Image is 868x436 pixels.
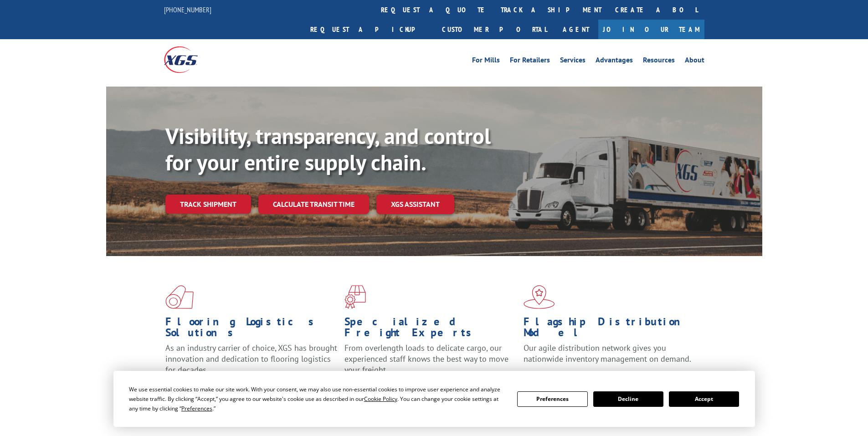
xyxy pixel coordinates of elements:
img: xgs-icon-focused-on-flooring-red [344,285,366,309]
h1: Flagship Distribution Model [524,316,696,343]
b: Visibility, transparency, and control for your entire supply chain. [165,122,491,176]
button: Preferences [517,391,587,407]
a: Join Our Team [598,20,704,39]
div: Cookie Consent Prompt [113,371,755,427]
img: xgs-icon-flagship-distribution-model-red [524,285,555,309]
a: Resources [643,56,675,67]
span: Our agile distribution network gives you nationwide inventory management on demand. [524,343,691,364]
a: Advantages [596,56,633,67]
div: We use essential cookies to make our site work. With your consent, we may also use non-essential ... [129,385,506,413]
h1: Flooring Logistics Solutions [165,316,338,343]
a: [PHONE_NUMBER] [164,5,211,14]
span: As an industry carrier of choice, XGS has brought innovation and dedication to flooring logistics... [165,343,337,375]
img: xgs-icon-total-supply-chain-intelligence-red [165,285,194,309]
p: From overlength loads to delicate cargo, our experienced staff knows the best way to move your fr... [344,343,517,383]
a: Agent [554,20,598,39]
a: For Retailers [510,56,550,67]
a: Request a pickup [303,20,435,39]
a: For Mills [472,56,500,67]
h1: Specialized Freight Experts [344,316,517,343]
a: XGS ASSISTANT [376,195,454,214]
a: About [685,56,704,67]
span: Cookie Policy [364,395,397,403]
a: Calculate transit time [258,195,369,214]
a: Customer Portal [435,20,554,39]
button: Decline [593,391,663,407]
span: Preferences [181,405,212,412]
a: Track shipment [165,195,251,214]
button: Accept [669,391,739,407]
a: Services [560,56,586,67]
